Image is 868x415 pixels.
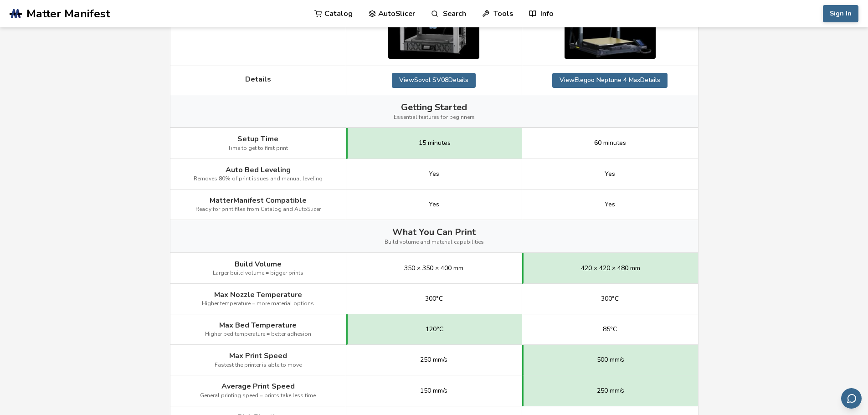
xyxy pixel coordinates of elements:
span: 420 × 420 × 480 mm [581,265,640,272]
span: Yes [429,170,439,178]
span: Fastest the printer is able to move [215,362,302,369]
span: 250 mm/s [597,387,624,395]
span: Yes [605,201,615,208]
button: Sign In [823,5,858,22]
span: Yes [605,170,615,178]
span: Max Bed Temperature [219,321,297,329]
span: MatterManifest Compatible [210,196,307,205]
span: Build volume and material capabilities [385,239,484,246]
span: Removes 80% of print issues and manual leveling [194,176,323,182]
a: ViewSovol SV08Details [392,73,476,87]
span: 120°C [426,326,443,333]
span: 60 minutes [594,139,626,147]
span: Build Volume [235,260,282,268]
span: Average Print Speed [221,382,295,390]
span: Max Nozzle Temperature [214,291,302,299]
span: Larger build volume = bigger prints [213,270,303,277]
span: 15 minutes [419,139,451,147]
span: 300°C [425,295,443,302]
span: What You Can Print [392,227,476,237]
span: Ready for print files from Catalog and AutoSlicer [195,206,321,213]
span: Essential features for beginners [394,114,475,121]
span: Higher bed temperature = better adhesion [205,331,311,338]
span: 250 mm/s [420,356,447,364]
span: 150 mm/s [420,387,447,395]
button: Send feedback via email [841,388,862,409]
span: 500 mm/s [597,356,624,364]
span: Auto Bed Leveling [226,166,291,174]
span: Higher temperature = more material options [202,301,314,307]
span: 300°C [601,295,619,302]
a: ViewElegoo Neptune 4 MaxDetails [552,73,668,87]
span: Setup Time [237,135,278,143]
span: 350 × 350 × 400 mm [404,265,463,272]
span: Time to get to first print [228,145,288,152]
span: Max Print Speed [229,352,287,360]
span: Getting Started [401,102,467,113]
span: Details [245,75,271,83]
span: General printing speed = prints take less time [200,393,316,399]
span: Yes [429,201,439,208]
span: 85°C [603,326,617,333]
span: Matter Manifest [26,7,110,20]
